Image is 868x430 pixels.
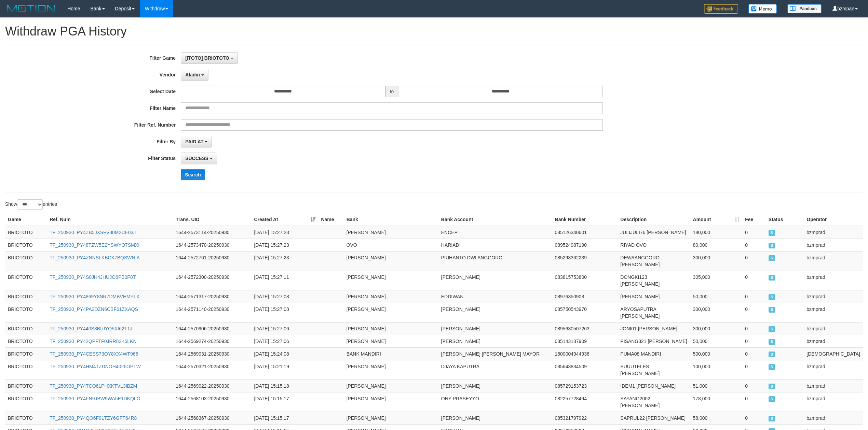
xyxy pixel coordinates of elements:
[618,412,690,424] td: SAPRUL22 [PERSON_NAME]
[181,153,217,164] button: SUCCESS
[251,412,318,424] td: [DATE] 15:15:17
[5,239,47,251] td: BRIOTOTO
[552,322,618,335] td: 0895630507263
[438,392,552,412] td: ONY PRASEYYO
[618,251,690,271] td: DEWAANGGORO [PERSON_NAME]
[769,364,775,370] span: SUCCESS
[5,271,47,290] td: BRIOTOTO
[690,290,743,303] td: 50,000
[5,360,47,379] td: BRIOTOTO
[173,392,251,412] td: 1644-2568103-20250930
[690,412,743,424] td: 58,000
[251,360,318,379] td: [DATE] 15:21:19
[742,251,766,271] td: 0
[5,322,47,335] td: BRIOTOTO
[50,294,139,299] a: TF_250930_PY4869Y8NR7DMBVHMPLX
[618,360,690,379] td: SUUUTELES [PERSON_NAME]
[344,322,438,335] td: [PERSON_NAME]
[344,239,438,251] td: OVO
[804,360,863,379] td: bzmprad
[50,351,138,357] a: TF_250930_PY4CESS73OY8XX4WT966
[618,379,690,392] td: IDEM1 [PERSON_NAME]
[769,243,775,248] span: SUCCESS
[552,347,618,360] td: 1600004944936
[742,303,766,322] td: 0
[787,4,822,13] img: panduan.png
[173,360,251,379] td: 1644-2570321-20250930
[251,303,318,322] td: [DATE] 15:27:08
[5,25,863,38] h1: Withdraw PGA History
[804,290,863,303] td: bzmprad
[344,213,438,226] th: Bank
[438,226,552,239] td: ENCEP
[5,213,47,226] th: Game
[5,347,47,360] td: BRIOTOTO
[344,379,438,392] td: [PERSON_NAME]
[742,379,766,392] td: 0
[173,239,251,251] td: 1644-2573470-20250930
[5,290,47,303] td: BRIOTOTO
[5,392,47,412] td: BRIOTOTO
[766,213,804,226] th: Status
[50,364,141,369] a: TF_250930_PY4HM4TZDNOH4026OPTW
[181,69,208,81] button: Aladin
[552,379,618,392] td: 085729153723
[5,3,57,14] img: MOTION_logo.png
[344,303,438,322] td: [PERSON_NAME]
[552,271,618,290] td: 083815753800
[438,213,552,226] th: Bank Account
[344,347,438,360] td: BANK MANDIRI
[552,290,618,303] td: 08976350908
[344,251,438,271] td: [PERSON_NAME]
[438,303,552,322] td: [PERSON_NAME]
[769,396,775,402] span: SUCCESS
[185,55,229,61] span: [ITOTO] BRIOTOTO
[185,72,200,77] span: Aladin
[690,347,743,360] td: 500,000
[438,290,552,303] td: EDDIWAN
[50,339,136,344] a: TF_250930_PY42QPFTF0JRR82K5LKN
[50,306,138,312] a: TF_250930_PY4PA2DZN6CBF61ZXAQS
[181,52,238,64] button: [ITOTO] BRIOTOTO
[742,360,766,379] td: 0
[804,303,863,322] td: bzmprad
[185,156,208,161] span: SUCCESS
[344,335,438,347] td: [PERSON_NAME]
[50,230,136,235] a: TF_250930_PY4ZB5JXSFV30M2CE03J
[769,275,775,281] span: SUCCESS
[618,392,690,412] td: SAYANG2002 [PERSON_NAME]
[173,303,251,322] td: 1644-2571140-20250930
[769,307,775,313] span: SUCCESS
[438,251,552,271] td: PRIHANTO DWI ANGGORO
[690,239,743,251] td: 80,000
[5,251,47,271] td: BRIOTOTO
[47,213,173,226] th: Ref. Num
[173,347,251,360] td: 1644-2569031-20250930
[50,255,140,260] a: TF_250930_PY4ZNNSLKBCK7BQSWNIA
[181,169,205,180] button: Search
[769,326,775,332] span: SUCCESS
[251,290,318,303] td: [DATE] 15:27:08
[704,4,738,14] img: Feedback.jpg
[804,335,863,347] td: bzmprad
[742,347,766,360] td: 0
[251,322,318,335] td: [DATE] 15:27:06
[251,239,318,251] td: [DATE] 15:27:23
[769,352,775,357] span: SUCCESS
[552,392,618,412] td: 082257728494
[552,226,618,239] td: 085126340601
[173,251,251,271] td: 1644-2572761-20250930
[173,335,251,347] td: 1644-2569274-20250930
[742,290,766,303] td: 0
[251,335,318,347] td: [DATE] 15:27:06
[552,412,618,424] td: 085321797922
[344,360,438,379] td: [PERSON_NAME]
[552,335,618,347] td: 085143187909
[50,326,132,331] a: TF_250930_PY440S3BIUYQ5XI62T1J
[742,239,766,251] td: 0
[690,213,743,226] th: Amount: activate to sort column ascending
[552,303,618,322] td: 085750543970
[5,379,47,392] td: BRIOTOTO
[344,226,438,239] td: [PERSON_NAME]
[185,139,203,144] span: PAID AT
